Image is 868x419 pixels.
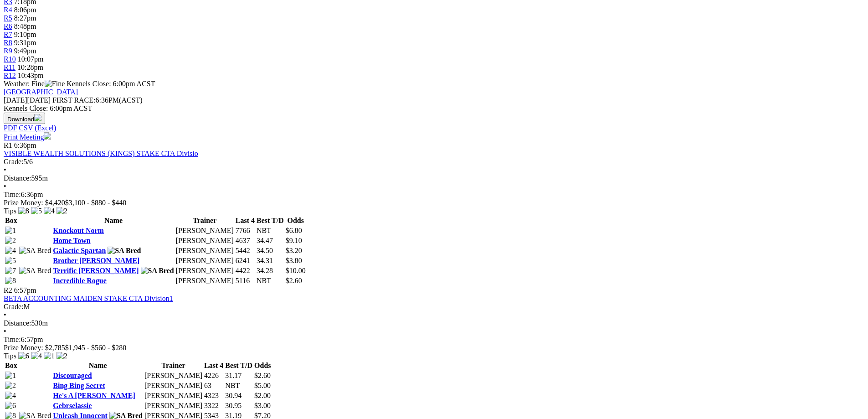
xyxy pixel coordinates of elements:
td: [PERSON_NAME] [175,276,234,285]
span: Kennels Close: 6:00pm ACST [67,80,155,88]
img: 2 [56,207,67,215]
td: 7766 [235,226,255,235]
a: Bing Bing Secret [53,382,105,389]
a: R9 [4,47,12,55]
span: Time: [4,191,21,198]
td: [PERSON_NAME] [144,381,203,390]
img: 5 [5,257,16,265]
td: 6241 [235,256,255,265]
span: 9:10pm [14,31,36,38]
th: Name [52,216,174,225]
span: $3.80 [286,257,302,264]
img: 7 [5,267,16,275]
span: Tips [4,352,16,360]
a: Galactic Spartan [53,247,106,254]
td: 5116 [235,276,255,285]
a: R4 [4,6,12,14]
td: 31.17 [225,371,253,380]
a: Brother [PERSON_NAME] [53,257,139,264]
a: Discouraged [53,372,92,379]
button: Download [4,113,45,124]
div: 595m [4,174,864,182]
span: Grade: [4,303,24,310]
td: NBT [256,276,284,285]
img: 4 [5,247,16,255]
td: 34.28 [256,266,284,275]
span: 6:36PM(ACST) [52,96,143,104]
div: 5/6 [4,158,864,166]
img: 2 [5,237,16,245]
span: 8:48pm [14,22,36,30]
a: [GEOGRAPHIC_DATA] [4,88,78,96]
td: NBT [256,226,284,235]
a: R11 [4,63,15,71]
th: Name [52,361,143,370]
div: Download [4,124,864,132]
a: Incredible Rogue [53,277,106,285]
td: 30.94 [225,391,253,400]
span: Weather: Fine [4,80,67,88]
div: 6:36pm [4,191,864,199]
div: Prize Money: $4,420 [4,199,864,207]
td: 63 [204,381,224,390]
td: 4226 [204,371,224,380]
td: [PERSON_NAME] [175,266,234,275]
td: [PERSON_NAME] [175,246,234,255]
a: CSV (Excel) [19,124,56,132]
span: $3,100 - $880 - $440 [65,199,127,207]
a: VISIBLE WEALTH SOLUTIONS (KINGS) STAKE CTA Divisio [4,150,198,157]
a: R5 [4,14,12,22]
div: 6:57pm [4,336,864,344]
div: M [4,303,864,311]
th: Odds [254,361,271,370]
span: Box [5,217,17,224]
th: Last 4 [204,361,224,370]
img: 4 [44,207,55,215]
a: BETA ACCOUNTING MAIDEN STAKE CTA Division1 [4,295,173,302]
span: [DATE] [4,96,27,104]
span: $2.60 [286,277,302,285]
a: Knockout Norm [53,227,104,234]
span: 9:31pm [14,39,36,47]
a: Home Town [53,237,90,244]
a: R12 [4,72,16,79]
img: SA Bred [108,247,141,255]
span: [DATE] [4,96,51,104]
img: SA Bred [141,267,174,275]
a: R10 [4,55,16,63]
a: Terrific [PERSON_NAME] [53,267,139,274]
th: Best T/D [225,361,253,370]
img: 1 [5,227,16,235]
img: SA Bred [19,247,51,255]
span: • [4,327,6,335]
td: [PERSON_NAME] [144,391,203,400]
span: 9:49pm [14,47,36,55]
span: $3.20 [286,247,302,254]
img: download.svg [34,114,41,121]
th: Odds [285,216,306,225]
span: $5.00 [254,382,271,389]
span: 10:43pm [18,72,44,79]
a: Print Meeting [4,133,51,141]
td: [PERSON_NAME] [144,371,203,380]
div: 530m [4,319,864,327]
td: [PERSON_NAME] [144,401,203,410]
a: Gebrselassie [53,402,92,409]
img: printer.svg [44,132,51,140]
img: 8 [18,207,29,215]
img: SA Bred [19,267,51,275]
a: R7 [4,31,12,38]
td: [PERSON_NAME] [175,226,234,235]
td: 5442 [235,246,255,255]
td: [PERSON_NAME] [175,256,234,265]
a: R6 [4,22,12,30]
span: • [4,166,6,174]
td: NBT [225,381,253,390]
span: $9.10 [286,237,302,244]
